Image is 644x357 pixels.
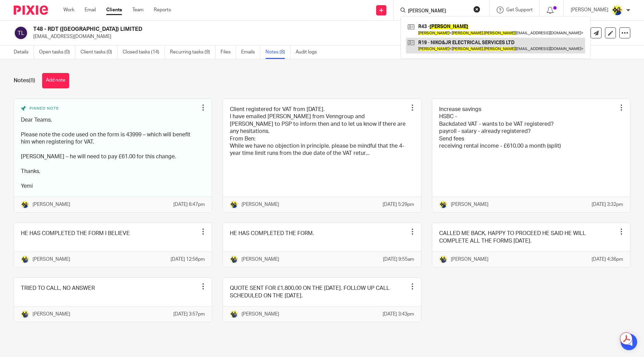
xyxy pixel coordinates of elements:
p: [PERSON_NAME] [33,201,70,208]
a: Reports [154,7,171,13]
a: Email [85,7,96,13]
img: Dennis-Starbridge.jpg [21,310,29,318]
p: [PERSON_NAME] [451,201,488,208]
a: Clients [106,7,122,13]
p: [PERSON_NAME] [241,256,279,263]
p: [PERSON_NAME] [33,311,70,318]
img: Dennis-Starbridge.jpg [230,310,238,318]
p: [DATE] 3:57pm [173,311,205,318]
a: Team [132,7,144,13]
img: Bobo-Starbridge%201.jpg [21,200,29,209]
img: Dennis-Starbridge.jpg [439,255,447,263]
div: Pinned note [21,106,198,111]
h2: T48 - RDT ([GEOGRAPHIC_DATA]) LIMITED [33,26,436,33]
span: (8) [29,78,35,83]
p: [EMAIL_ADDRESS][DOMAIN_NAME] [33,33,537,40]
a: Recurring tasks (9) [170,46,215,59]
img: Bobo-Starbridge%201.jpg [612,5,623,16]
img: Bobo-Starbridge%201.jpg [230,200,238,209]
a: Client tasks (0) [80,46,117,59]
p: [DATE] 5:29pm [383,201,414,208]
p: [PERSON_NAME] [241,311,279,318]
p: [DATE] 3:43pm [383,311,414,318]
a: Open tasks (0) [39,46,75,59]
p: [PERSON_NAME] [241,201,279,208]
a: Details [14,46,34,59]
input: Search [407,8,469,14]
p: [DATE] 12:56pm [171,256,205,263]
p: [DATE] 3:32pm [592,201,623,208]
p: [PERSON_NAME] [451,256,488,263]
img: Dennis-Starbridge.jpg [230,255,238,263]
a: Notes (8) [265,46,290,59]
a: Work [63,7,74,13]
img: Bobo-Starbridge%201.jpg [439,200,447,209]
p: [DATE] 9:55am [383,256,414,263]
a: Files [221,46,236,59]
p: [DATE] 4:36pm [592,256,623,263]
img: Dennis-Starbridge.jpg [21,255,29,263]
p: [PERSON_NAME] [571,7,608,13]
a: Audit logs [296,46,322,59]
img: Pixie [14,5,48,15]
p: [DATE] 6:47pm [173,201,205,208]
img: svg%3E [14,26,28,40]
h1: Notes [14,77,35,84]
button: Add note [42,73,69,88]
a: Emails [241,46,260,59]
span: Get Support [506,8,533,12]
p: [PERSON_NAME] [33,256,70,263]
a: Closed tasks (14) [123,46,165,59]
button: Clear [473,6,480,13]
